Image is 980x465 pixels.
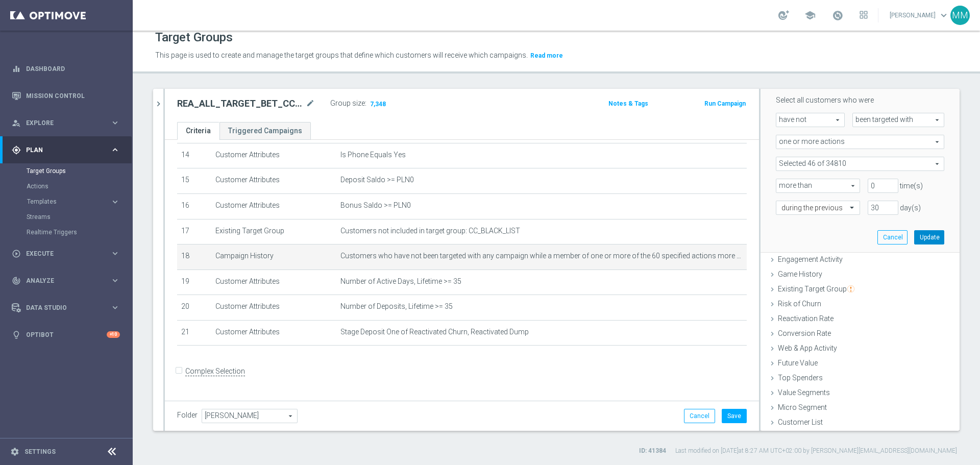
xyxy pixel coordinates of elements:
span: Customer List [778,418,823,426]
a: Settings [24,449,56,455]
button: Cancel [684,409,715,423]
label: ID: 41384 [639,447,666,455]
td: Customer Attributes [211,193,337,219]
td: Customer Attributes [211,295,337,321]
i: keyboard_arrow_right [110,118,120,128]
td: 19 [177,270,211,295]
span: school [804,10,816,21]
button: Data Studio keyboard_arrow_right [11,304,120,312]
i: play_circle_outline [12,249,21,258]
label: Folder [177,411,198,420]
a: Streams [27,213,106,221]
i: keyboard_arrow_right [110,145,120,155]
div: play_circle_outline Execute keyboard_arrow_right [11,250,120,258]
td: 14 [177,143,211,168]
a: Criteria [177,122,219,140]
td: Campaign History [211,244,337,270]
a: [PERSON_NAME]keyboard_arrow_down [889,8,950,23]
div: Mission Control [12,82,120,109]
div: Explore [12,118,110,128]
span: Analyze [26,278,110,284]
button: Read more [529,50,564,61]
button: lightbulb Optibot +10 [11,331,120,339]
span: Conversion Rate [778,329,831,337]
div: Plan [12,145,110,155]
div: Target Groups [27,163,132,179]
span: Data Studio [26,305,110,311]
button: equalizer Dashboard [11,65,120,73]
span: Is Phone Equals Yes [340,151,406,159]
td: Customer Attributes [211,320,337,346]
div: Realtime Triggers [27,225,132,240]
a: Realtime Triggers [27,228,106,236]
div: Templates [27,194,132,209]
button: Templates keyboard_arrow_right [27,198,120,206]
td: 16 [177,193,211,219]
span: Engagement Activity [778,255,843,263]
i: keyboard_arrow_right [110,276,120,285]
span: D_ALL_TARGET_BET_CC RP MS 100% do 500 PLN_010925 C_ALL_TARGET_BET_CC EL MS 100% do 300 PLN_020925... [776,157,944,170]
label: Complex Selection [185,366,245,376]
div: Templates [27,199,110,205]
span: Deposit Saldo >= PLN0 [340,176,414,184]
button: Notes & Tags [607,98,649,109]
span: 7,348 [369,100,387,110]
i: mode_edit [306,97,315,110]
span: Top Spenders [778,374,823,382]
i: lightbulb [12,330,21,339]
span: Stage Deposit One of Reactivated Churn, Reactivated Dump [340,328,529,336]
div: Execute [12,249,110,258]
ng-select: during the previous [776,201,860,215]
div: Streams [27,209,132,225]
button: chevron_right [153,89,163,119]
span: day(s) [900,204,921,212]
i: equalizer [12,64,21,74]
label: Last modified on [DATE] at 8:27 AM UTC+02:00 by [PERSON_NAME][EMAIL_ADDRESS][DOMAIN_NAME] [675,447,957,455]
div: Actions [27,179,132,194]
i: keyboard_arrow_right [110,303,120,312]
div: Data Studio [12,303,110,312]
span: This page is used to create and manage the target groups that define which customers will receive... [155,51,528,59]
button: Update [914,230,944,244]
span: time(s) [900,182,923,190]
span: Plan [26,147,110,153]
lable: Select all customers who were [776,96,874,104]
button: person_search Explore keyboard_arrow_right [11,119,120,127]
button: gps_fixed Plan keyboard_arrow_right [11,146,120,154]
a: Triggered Campaigns [219,122,311,140]
td: 18 [177,244,211,270]
a: Mission Control [26,82,120,109]
div: MM [950,6,970,25]
button: Mission Control [11,92,120,100]
h1: Target Groups [155,30,233,45]
span: Risk of Churn [778,300,821,308]
i: keyboard_arrow_right [110,249,120,258]
span: Explore [26,120,110,126]
div: Analyze [12,276,110,285]
i: chevron_right [154,99,163,109]
span: Bonus Saldo >= PLN0 [340,201,411,210]
a: Optibot [26,321,107,348]
td: 21 [177,320,211,346]
a: Actions [27,182,106,190]
span: Number of Deposits, Lifetime >= 35 [340,302,453,311]
button: track_changes Analyze keyboard_arrow_right [11,277,120,285]
span: Value Segments [778,388,830,397]
span: Game History [778,270,822,278]
button: Save [722,409,747,423]
td: Customer Attributes [211,168,337,194]
span: Reactivation Rate [778,314,834,323]
span: Micro Segment [778,403,827,411]
label: Group size [330,99,365,108]
span: Web & App Activity [778,344,837,352]
a: Dashboard [26,55,120,82]
i: track_changes [12,276,21,285]
span: keyboard_arrow_down [938,10,949,21]
td: 20 [177,295,211,321]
